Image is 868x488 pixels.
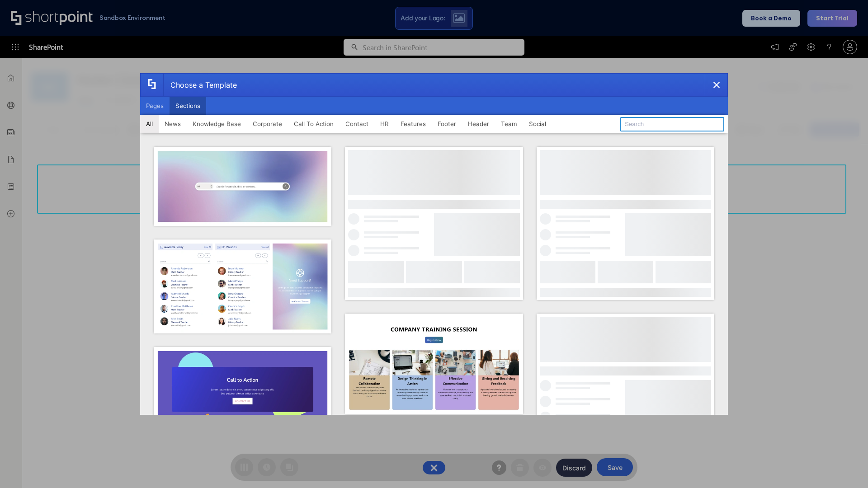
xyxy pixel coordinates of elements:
[395,115,432,133] button: Features
[374,115,395,133] button: HR
[620,117,724,131] input: Search
[187,115,247,133] button: Knowledge Base
[288,115,340,133] button: Call To Action
[159,115,187,133] button: News
[140,97,170,115] button: Pages
[140,115,159,133] button: All
[432,115,462,133] button: Footer
[340,115,374,133] button: Contact
[140,73,728,415] div: template selector
[462,115,495,133] button: Header
[170,97,206,115] button: Sections
[705,383,868,488] iframe: Chat Widget
[523,115,552,133] button: Social
[247,115,288,133] button: Corporate
[495,115,523,133] button: Team
[163,74,237,96] div: Choose a Template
